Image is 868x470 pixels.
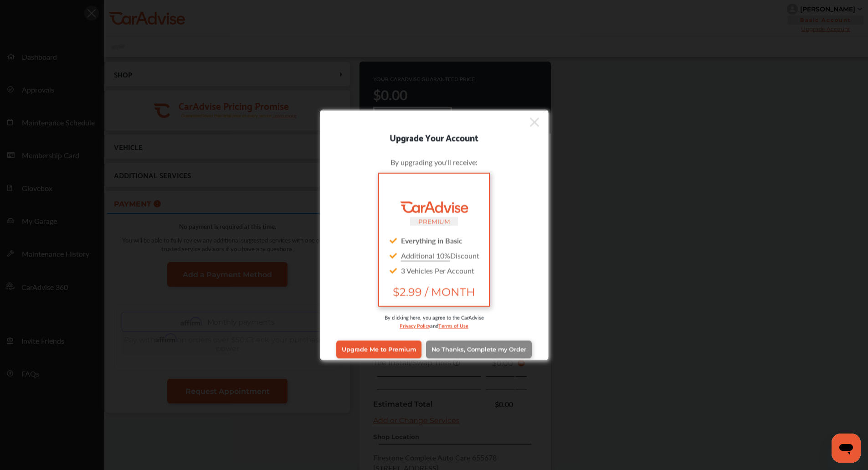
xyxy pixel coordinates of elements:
[386,285,481,298] span: $2.99 / MONTH
[334,156,534,167] div: By upgrading you'll receive:
[334,313,534,338] div: By clicking here, you agree to the CarAdvise and
[401,235,462,245] strong: Everything in Basic
[431,346,526,353] span: No Thanks, Complete my Order
[342,346,416,353] span: Upgrade Me to Premium
[400,320,430,329] a: Privacy Policy
[336,341,421,358] a: Upgrade Me to Premium
[386,263,481,278] div: 3 Vehicles Per Account
[438,320,468,329] a: Terms of Use
[401,250,450,260] u: Additional 10%
[418,217,450,225] small: PREMIUM
[426,341,532,358] a: No Thanks, Complete my Order
[832,434,861,463] iframe: Button to launch messaging window
[401,250,479,260] span: Discount
[320,129,548,144] div: Upgrade Your Account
